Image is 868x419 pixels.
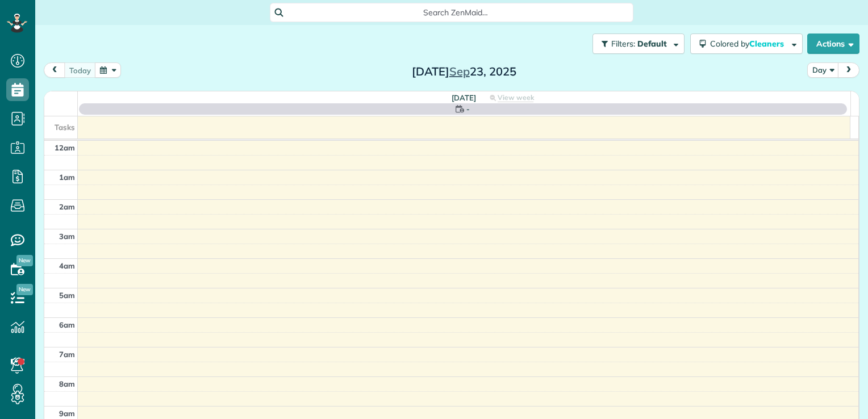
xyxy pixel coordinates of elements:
span: 12am [55,143,75,152]
span: 3am [59,232,75,241]
span: 7am [59,350,75,359]
span: 2am [59,202,75,211]
button: Actions [807,33,859,54]
button: next [838,62,859,78]
span: View week [498,93,534,102]
span: New [16,284,33,295]
a: Filters: Default [587,33,685,54]
span: New [16,255,33,266]
button: Colored byCleaners [690,33,803,54]
span: Default [637,39,667,49]
span: Sep [449,64,470,78]
button: Day [807,62,839,78]
span: 4am [59,261,75,270]
button: Filters: Default [592,33,685,54]
span: [DATE] [452,93,476,102]
span: 5am [59,291,75,300]
button: today [64,62,96,78]
span: Filters: [611,39,635,49]
span: 6am [59,320,75,329]
span: - [466,103,470,115]
span: Colored by [710,39,788,49]
span: 1am [59,173,75,182]
span: Cleaners [749,39,786,49]
span: Tasks [55,123,75,132]
span: 9am [59,409,75,418]
span: 8am [59,379,75,388]
button: prev [44,62,65,78]
h2: [DATE] 23, 2025 [393,65,535,78]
